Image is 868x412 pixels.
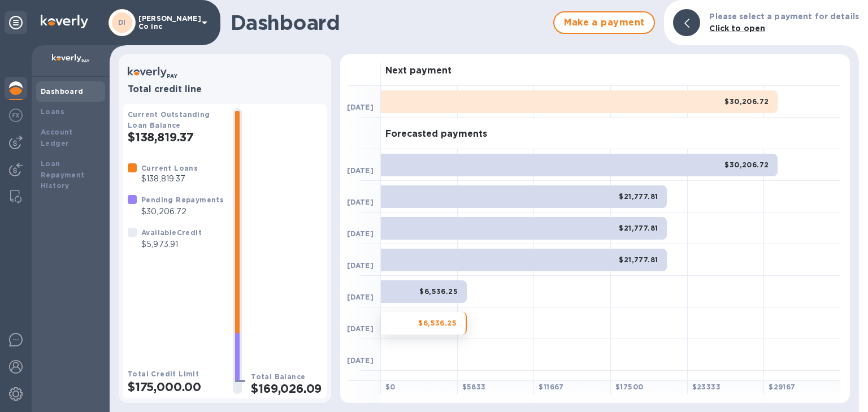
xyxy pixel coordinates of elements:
[724,97,769,106] b: $30,206.72
[539,383,563,391] b: $ 11667
[769,383,795,391] b: $ 29167
[41,87,84,96] b: Dashboard
[709,24,765,33] b: Click to open
[251,372,305,381] b: Total Balance
[347,324,374,333] b: [DATE]
[347,229,374,238] b: [DATE]
[5,11,27,34] div: Unpin categories
[619,224,658,232] b: $21,777.81
[128,84,322,95] h3: Total credit line
[553,11,655,34] button: Make a payment
[41,107,64,116] b: Loans
[141,196,224,204] b: Pending Repayments
[385,383,396,391] b: $ 0
[347,198,374,206] b: [DATE]
[692,383,721,391] b: $ 23333
[138,15,195,31] p: [PERSON_NAME] Co inc
[128,380,224,394] h2: $175,000.00
[128,370,199,378] b: Total Credit Limit
[347,356,374,365] b: [DATE]
[619,192,658,201] b: $21,777.81
[141,173,198,185] p: $138,819.37
[141,228,202,237] b: Available Credit
[347,166,374,175] b: [DATE]
[563,16,645,29] span: Make a payment
[462,383,486,391] b: $ 5833
[418,319,457,327] b: $6,536.25
[41,128,73,148] b: Account Ledger
[9,109,23,122] img: Foreign exchange
[419,287,458,296] b: $6,536.25
[231,11,548,34] h1: Dashboard
[128,130,224,144] h2: $138,819.37
[141,206,224,218] p: $30,206.72
[619,255,658,264] b: $21,777.81
[724,161,769,169] b: $30,206.72
[347,103,374,111] b: [DATE]
[385,129,487,140] h3: Forecasted payments
[615,383,643,391] b: $ 17500
[709,12,859,21] b: Please select a payment for details
[141,238,202,250] p: $5,973.91
[347,293,374,301] b: [DATE]
[347,261,374,270] b: [DATE]
[128,110,210,129] b: Current Outstanding Loan Balance
[41,159,85,190] b: Loan Repayment History
[118,18,126,27] b: DI
[385,66,452,76] h3: Next payment
[141,164,198,172] b: Current Loans
[41,15,88,28] img: Logo
[251,381,322,396] h2: $169,026.09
